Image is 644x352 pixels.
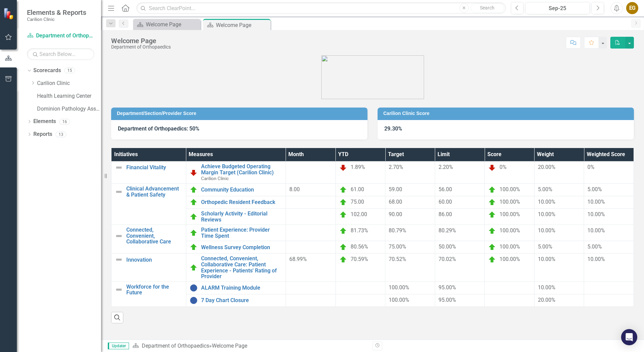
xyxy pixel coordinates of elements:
[126,165,183,171] a: Financial Vitality
[59,119,70,124] div: 16
[538,164,555,170] span: 20.00%
[351,227,368,234] span: 81.73%
[538,227,555,234] span: 10.00%
[201,244,282,251] a: Wellness Survey Completion
[190,243,198,251] img: On Target
[111,282,186,306] td: Double-Click to Edit Right Click for Context Menu
[339,227,347,235] img: On Target
[37,105,101,113] a: Dominion Pathology Associates
[389,243,406,250] span: 75.00%
[201,227,282,239] a: Patient Experience: Provider Time Spent
[621,329,637,345] div: Open Intercom Messenger
[389,199,402,205] span: 68.00
[190,264,198,272] img: On Target
[587,227,605,234] span: 10.00%
[64,68,75,74] div: 15
[384,125,402,132] strong: 29.30%
[538,243,552,250] span: 5.00%
[488,198,496,206] img: On Target
[351,164,365,170] span: 1.89%
[389,211,402,217] span: 90.00
[439,297,456,303] span: 95.00%
[201,187,282,193] a: Community Education
[3,8,15,20] img: ClearPoint Strategy
[115,188,123,196] img: Not Defined
[351,256,368,263] span: 70.59%
[186,184,286,196] td: Double-Click to Edit Right Click for Context Menu
[383,111,631,116] h3: Carilion Clinic Score
[33,67,61,75] a: Scorecards
[126,186,183,198] a: Clinical Advancement & Patient Safety
[117,111,364,116] h3: Department/Section/Provider Score
[488,186,496,194] img: On Target
[528,4,587,12] div: Sep-25
[339,256,347,264] img: On Target
[480,5,494,10] span: Search
[27,48,94,60] input: Search Below...
[351,211,367,217] span: 102.00
[27,8,86,17] span: Elements & Reports
[289,256,307,262] span: 68.99%
[186,254,286,282] td: Double-Click to Edit Right Click for Context Menu
[389,297,409,303] span: 100.00%
[142,343,209,349] a: Department of Orthopaedics
[186,225,286,241] td: Double-Click to Edit Right Click for Context Menu
[500,199,520,205] span: 100.00%
[538,256,555,262] span: 10.00%
[111,162,186,184] td: Double-Click to Edit Right Click for Context Menu
[201,285,282,291] a: ALARM Training Module
[389,164,403,170] span: 2.70%
[538,199,555,205] span: 10.00%
[132,342,367,350] div: »
[190,169,198,177] img: Below Plan
[587,256,605,262] span: 10.00%
[115,286,123,294] img: Not Defined
[108,343,129,349] span: Updater
[488,211,496,219] img: On Target
[111,225,186,254] td: Double-Click to Edit Right Click for Context Menu
[186,282,286,294] td: Double-Click to Edit Right Click for Context Menu
[27,32,94,40] a: Department of Orthopaedics
[339,186,347,194] img: On Target
[439,227,456,234] span: 80.29%
[500,227,520,234] span: 100.00%
[587,199,605,205] span: 10.00%
[186,294,286,306] td: Double-Click to Edit Right Click for Context Menu
[626,2,638,14] button: EG
[216,21,269,29] div: Welcome Page
[321,55,424,99] img: carilion%20clinic%20logo%202.0.png
[500,256,520,263] span: 100.00%
[212,343,247,349] div: Welcome Page
[115,256,123,264] img: Not Defined
[146,20,199,29] div: Welcome Page
[190,284,198,292] img: No Information
[439,186,452,193] span: 56.00
[111,45,171,50] div: Department of Orthopaedics
[439,256,456,262] span: 70.02%
[37,92,101,100] a: Health Learning Center
[190,296,198,304] img: No Information
[115,164,123,172] img: Not Defined
[186,209,286,225] td: Double-Click to Edit Right Click for Context Menu
[587,211,605,217] span: 10.00%
[201,176,229,181] span: Carilion Clinic
[389,284,409,291] span: 100.00%
[488,243,496,251] img: On Target
[289,186,300,193] span: 8.00
[111,254,186,282] td: Double-Click to Edit Right Click for Context Menu
[135,20,199,29] a: Welcome Page
[500,186,520,193] span: 100.00%
[351,244,368,250] span: 80.56%
[190,229,198,237] img: On Target
[500,211,520,217] span: 100.00%
[111,184,186,225] td: Double-Click to Edit Right Click for Context Menu
[186,241,286,254] td: Double-Click to Edit Right Click for Context Menu
[111,37,171,45] div: Welcome Page
[201,199,282,205] a: Orthopedic Resident Feedback
[190,186,198,194] img: On Target
[126,257,183,263] a: Innovation
[190,198,198,206] img: On Target
[439,211,452,217] span: 86.00
[136,2,506,14] input: Search ClearPoint...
